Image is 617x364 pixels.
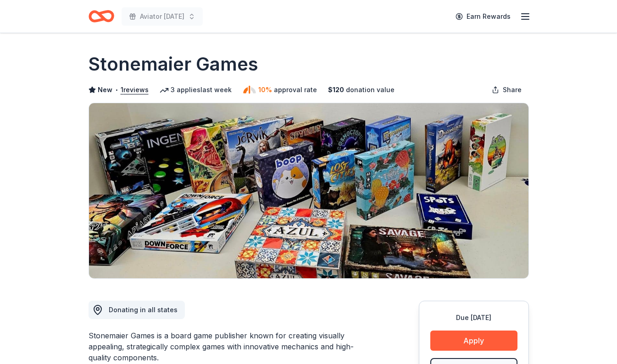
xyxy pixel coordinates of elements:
[346,84,395,95] span: donation value
[160,84,232,95] div: 3 applies last week
[89,330,375,363] div: Stonemaier Games is a board game publisher known for creating visually appealing, strategically c...
[89,6,114,27] a: Home
[484,81,529,99] button: Share
[140,11,184,22] span: Aviator [DATE]
[328,84,344,95] span: $ 120
[121,84,149,95] button: 1reviews
[430,312,517,323] div: Due [DATE]
[122,7,203,26] button: Aviator [DATE]
[89,103,528,278] img: Image for Stonemaier Games
[258,84,272,95] span: 10%
[430,331,517,351] button: Apply
[503,84,522,95] span: Share
[115,86,118,94] span: •
[450,8,516,25] a: Earn Rewards
[274,84,317,95] span: approval rate
[109,306,178,314] span: Donating in all states
[98,84,112,95] span: New
[89,51,258,77] h1: Stonemaier Games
